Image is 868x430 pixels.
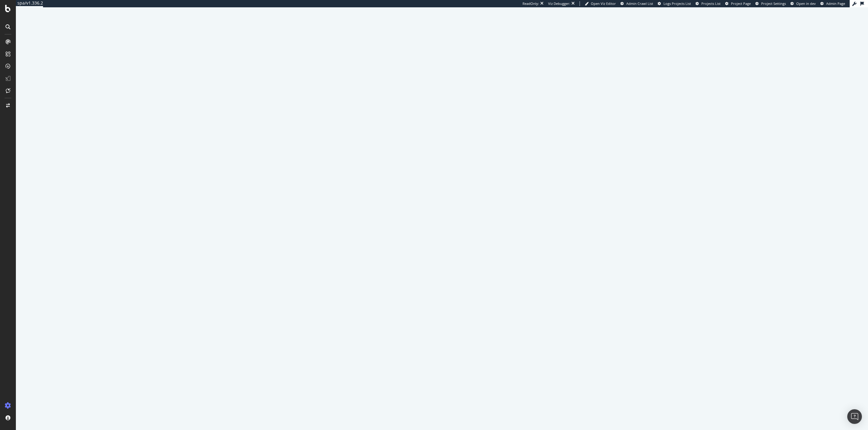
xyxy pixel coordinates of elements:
[731,1,751,6] span: Project Page
[755,1,786,6] a: Project Settings
[826,1,845,6] span: Admin Page
[523,1,539,6] div: ReadOnly:
[664,1,691,6] span: Logs Projects List
[620,1,653,6] a: Admin Crawl List
[725,1,751,6] a: Project Page
[696,1,721,6] a: Projects List
[658,1,691,6] a: Logs Projects List
[761,1,786,6] span: Project Settings
[591,1,616,6] span: Open Viz Editor
[790,1,816,6] a: Open in dev
[796,1,816,6] span: Open in dev
[548,1,570,6] div: Viz Debugger:
[820,1,845,6] a: Admin Page
[585,1,616,6] a: Open Viz Editor
[420,203,464,225] div: animation
[701,1,721,6] span: Projects List
[626,1,653,6] span: Admin Crawl List
[847,409,862,424] div: Open Intercom Messenger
